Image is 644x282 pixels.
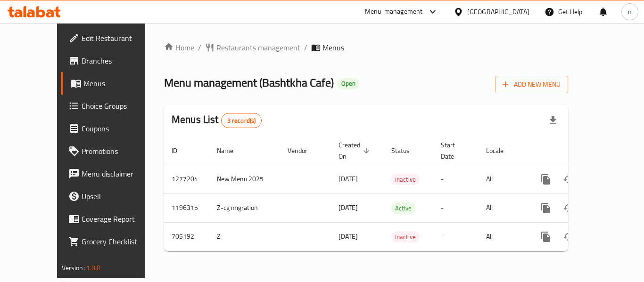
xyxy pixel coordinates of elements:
li: / [304,42,307,53]
button: Add New Menu [495,76,568,93]
span: n [628,7,632,17]
nav: breadcrumb [164,42,568,53]
table: enhanced table [164,137,633,251]
td: All [479,165,527,193]
td: - [433,222,479,251]
span: [DATE] [339,230,358,242]
a: Upsell [61,185,165,208]
button: Change Status [557,226,580,248]
a: Promotions [61,140,165,162]
h2: Menus List [172,113,262,128]
td: 705192 [164,222,209,251]
span: Name [217,145,246,156]
div: Export file [542,109,564,132]
span: Branches [82,55,157,66]
span: Menu disclaimer [82,168,157,179]
td: New Menu 2025 [209,165,280,193]
span: Inactive [391,232,420,242]
span: Active [391,203,415,214]
span: Vendor [288,145,320,156]
a: Menu disclaimer [61,162,165,185]
span: Menus [83,78,157,89]
span: Coupons [82,123,157,134]
a: Restaurants management [205,42,300,53]
span: Coverage Report [82,213,157,225]
td: 1277204 [164,165,209,193]
a: Grocery Checklist [61,230,165,253]
span: Edit Restaurant [82,32,157,44]
span: Upsell [82,191,157,202]
a: Coverage Report [61,208,165,230]
span: [DATE] [339,201,358,214]
button: more [535,226,557,248]
span: Choice Groups [82,100,157,112]
span: ID [172,145,190,156]
td: All [479,193,527,222]
button: more [535,168,557,191]
span: Locale [486,145,516,156]
div: Inactive [391,231,420,242]
th: Actions [527,137,633,165]
span: Version: [62,262,85,274]
span: Start Date [441,139,467,162]
span: Status [391,145,422,156]
a: Choice Groups [61,95,165,117]
span: 1.0.0 [86,262,101,274]
td: Z-cg migration [209,193,280,222]
span: Inactive [391,174,420,185]
span: Created On [339,139,372,162]
li: / [198,42,201,53]
span: Add New Menu [503,79,561,90]
a: Home [164,42,194,53]
td: - [433,165,479,193]
span: Menus [322,42,344,53]
div: Menu-management [365,6,423,17]
div: Inactive [391,174,420,185]
td: Z [209,222,280,251]
a: Menus [61,72,165,95]
div: [GEOGRAPHIC_DATA] [467,7,529,17]
span: Restaurants management [216,42,300,53]
span: Menu management ( Bashtkha Cafe ) [164,72,334,93]
span: [DATE] [339,173,358,185]
td: - [433,193,479,222]
a: Coupons [61,117,165,140]
td: All [479,222,527,251]
a: Branches [61,49,165,72]
div: Total records count [221,113,262,128]
span: Promotions [82,145,157,157]
td: 1196315 [164,193,209,222]
button: Change Status [557,197,580,219]
div: Open [338,78,359,89]
span: Grocery Checklist [82,236,157,247]
button: more [535,197,557,219]
a: Edit Restaurant [61,27,165,49]
span: Open [338,80,359,88]
span: 3 record(s) [222,116,262,125]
